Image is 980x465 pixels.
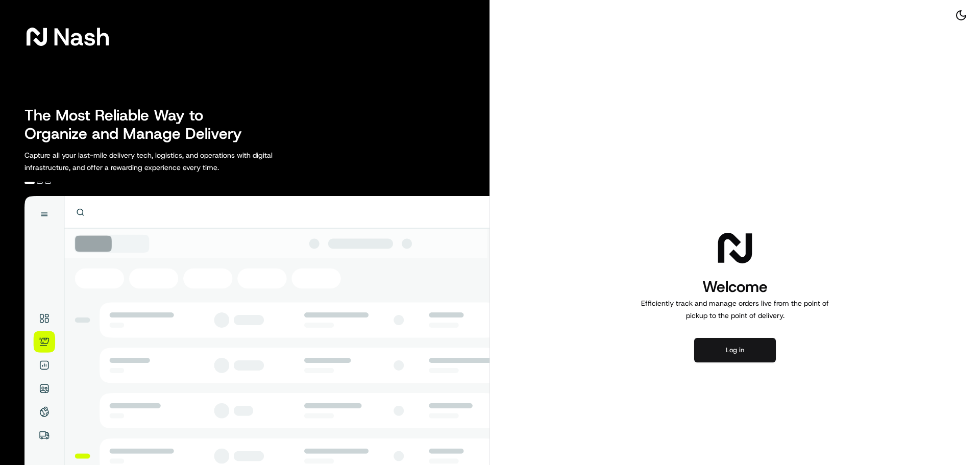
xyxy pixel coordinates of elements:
h2: The Most Reliable Way to Organize and Manage Delivery [24,106,253,143]
p: Efficiently track and manage orders live from the point of pickup to the point of delivery. [637,297,833,322]
h1: Welcome [637,277,833,297]
button: Log in [694,338,776,362]
p: Capture all your last-mile delivery tech, logistics, and operations with digital infrastructure, ... [24,149,318,174]
span: Nash [53,27,110,47]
